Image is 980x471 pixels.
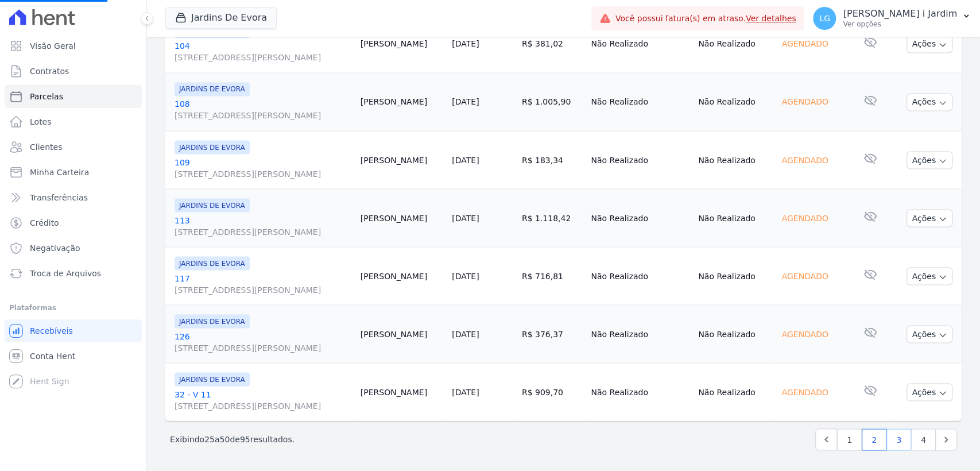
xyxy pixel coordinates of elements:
span: JARDINS DE EVORA [175,256,250,270]
a: 2 [862,428,886,450]
a: [DATE] [452,155,479,164]
a: Lotes [5,110,142,133]
span: Recebíveis [30,325,73,337]
button: Ações [907,93,952,111]
a: 109[STREET_ADDRESS][PERSON_NAME] [175,156,351,179]
a: 104[STREET_ADDRESS][PERSON_NAME] [175,40,351,63]
td: R$ 183,34 [517,131,587,189]
td: Não Realizado [586,73,694,131]
td: R$ 376,37 [517,305,587,363]
td: Não Realizado [694,131,772,189]
td: [PERSON_NAME] [356,247,447,305]
span: JARDINS DE EVORA [175,372,250,386]
a: Parcelas [5,85,142,108]
td: [PERSON_NAME] [356,131,447,189]
span: Crédito [30,217,59,229]
p: Exibindo a de resultados. [170,434,295,445]
span: [STREET_ADDRESS][PERSON_NAME] [175,52,351,63]
div: Agendado [777,268,832,284]
a: Crédito [5,211,142,234]
div: Agendado [777,384,832,400]
button: Ações [907,267,952,285]
span: 25 [204,435,215,444]
p: Ver opções [843,20,957,29]
td: [PERSON_NAME] [356,305,447,363]
td: Não Realizado [694,189,772,247]
span: 50 [220,435,230,444]
td: R$ 381,02 [517,15,587,73]
a: Visão Geral [5,34,142,57]
td: R$ 716,81 [517,247,587,305]
button: Ações [907,151,952,169]
span: Contratos [30,65,69,77]
a: [DATE] [452,387,479,396]
a: Troca de Arquivos [5,262,142,285]
span: [STREET_ADDRESS][PERSON_NAME] [175,226,351,237]
a: 126[STREET_ADDRESS][PERSON_NAME] [175,330,351,353]
span: [STREET_ADDRESS][PERSON_NAME] [175,110,351,121]
a: Recebíveis [5,319,142,342]
a: Minha Carteira [5,161,142,184]
td: Não Realizado [694,73,772,131]
span: Você possui fatura(s) em atraso. [615,13,796,25]
span: 95 [240,435,250,444]
span: JARDINS DE EVORA [175,82,250,96]
button: Jardins De Evora [165,7,277,29]
a: Contratos [5,60,142,83]
td: Não Realizado [586,305,694,363]
td: Não Realizado [586,247,694,305]
a: [DATE] [452,271,479,280]
span: [STREET_ADDRESS][PERSON_NAME] [175,168,351,179]
span: Parcelas [30,91,63,102]
a: 1 [837,428,862,450]
td: Não Realizado [586,15,694,73]
a: Ver detalhes [746,14,796,23]
a: 32 - V 11[STREET_ADDRESS][PERSON_NAME] [175,388,351,411]
button: Ações [907,209,952,227]
span: Visão Geral [30,40,76,52]
span: Lotes [30,116,52,128]
span: JARDINS DE EVORA [175,198,250,212]
a: 4 [911,428,936,450]
span: Minha Carteira [30,167,89,178]
a: 117[STREET_ADDRESS][PERSON_NAME] [175,272,351,295]
td: Não Realizado [586,131,694,189]
span: Clientes [30,141,62,153]
div: Agendado [777,326,832,342]
a: [DATE] [452,329,479,338]
button: Ações [907,325,952,343]
a: Clientes [5,136,142,159]
td: [PERSON_NAME] [356,15,447,73]
span: JARDINS DE EVORA [175,314,250,328]
button: Ações [907,35,952,53]
span: LG [819,14,830,22]
a: Next [935,428,957,450]
button: Ações [907,383,952,401]
div: Agendado [777,94,832,110]
td: Não Realizado [586,189,694,247]
span: Transferências [30,192,88,203]
span: JARDINS DE EVORA [175,140,250,154]
td: Não Realizado [694,305,772,363]
a: Previous [815,428,837,450]
td: [PERSON_NAME] [356,363,447,421]
a: Transferências [5,186,142,209]
span: [STREET_ADDRESS][PERSON_NAME] [175,400,351,411]
td: R$ 1.118,42 [517,189,587,247]
a: Conta Hent [5,345,142,368]
button: LG [PERSON_NAME] i Jardim Ver opções [804,2,980,34]
a: 113[STREET_ADDRESS][PERSON_NAME] [175,214,351,237]
span: Conta Hent [30,350,75,362]
div: Agendado [777,152,832,168]
div: Agendado [777,210,832,226]
a: 108[STREET_ADDRESS][PERSON_NAME] [175,98,351,121]
a: [DATE] [452,213,479,222]
a: [DATE] [452,39,479,48]
span: Negativação [30,242,80,254]
span: Troca de Arquivos [30,268,101,279]
p: [PERSON_NAME] i Jardim [843,8,957,20]
td: R$ 909,70 [517,363,587,421]
td: [PERSON_NAME] [356,189,447,247]
td: Não Realizado [694,247,772,305]
a: [DATE] [452,97,479,106]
